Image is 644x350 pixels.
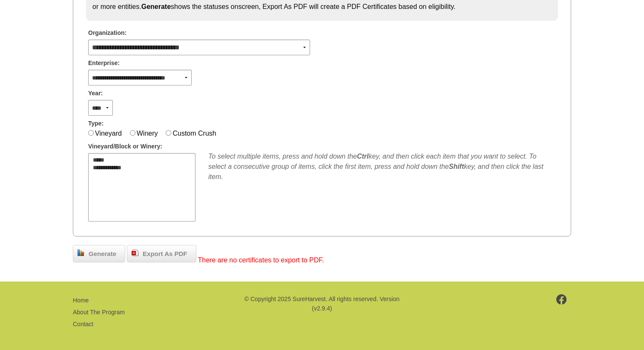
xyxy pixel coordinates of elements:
span: Vineyard/Block or Winery: [88,142,162,151]
a: Export As PDF [127,245,196,263]
span: Year: [88,89,103,98]
p: © Copyright 2025 SureHarvest. All rights reserved. Version (v2.9.4) [243,294,401,313]
img: footer-facebook.png [556,294,567,304]
img: chart_bar.png [78,249,84,256]
span: There are no certificates to export to PDF. [198,256,324,264]
a: Contact [73,321,93,327]
span: Export As PDF [138,249,191,259]
img: doc_pdf.png [132,249,138,256]
span: Type: [88,119,103,128]
label: Vineyard [95,130,122,137]
b: Ctrl [357,153,369,160]
label: Custom Crush [172,130,216,137]
span: Generate [84,249,121,259]
span: Organization: [88,28,126,37]
a: Home [73,297,89,304]
a: About The Program [73,309,125,316]
a: Generate [73,245,125,263]
label: Winery [137,130,158,137]
strong: Generate [141,3,171,10]
span: Enterprise: [88,59,120,68]
div: To select multiple items, press and hold down the key, and then click each item that you want to ... [208,151,556,182]
b: Shift [449,163,464,170]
